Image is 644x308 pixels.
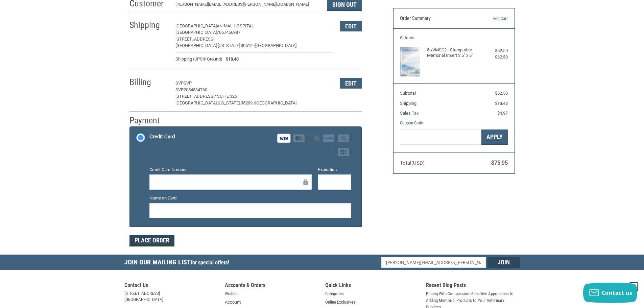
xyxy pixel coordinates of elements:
[487,257,520,268] input: Join
[124,255,233,272] h5: Join Our Mailing List
[427,47,479,58] h4: 5 x VMSC2 - Stamp-able Memorial Insert 3.5" x 5"
[400,101,416,106] span: Shipping
[225,299,241,306] a: Account
[149,131,175,142] div: Credit Card
[400,160,425,166] span: Total (USD)
[318,166,351,173] label: Expiration
[241,43,255,48] span: 30512 /
[175,1,320,11] div: [PERSON_NAME][EMAIL_ADDRESS][PERSON_NAME][DOMAIN_NAME]
[583,283,637,303] button: Contact us
[495,101,508,106] span: $18.48
[175,87,184,92] span: SVP
[481,129,508,145] button: Apply
[400,111,419,116] span: Sales Tax
[491,160,508,166] span: $75.95
[217,30,240,35] span: 7067456987
[184,87,207,92] span: 2054534760
[129,20,169,31] h2: Shipping
[381,257,486,268] input: Email
[495,91,508,96] span: $52.50
[325,290,344,297] a: Categories
[325,282,419,290] h5: Quick Links
[175,23,217,28] span: [GEOGRAPHIC_DATA]
[400,15,473,22] h3: Order Summary
[255,43,296,48] span: [GEOGRAPHIC_DATA]
[218,100,241,105] span: [US_STATE],
[400,91,416,96] span: Subtotal
[175,94,214,99] span: [STREET_ADDRESS]
[191,259,229,266] span: for special offers!
[175,37,214,42] span: [STREET_ADDRESS]
[184,80,192,86] span: SVP
[481,54,508,61] div: $62.50
[129,77,169,88] h2: Billing
[481,47,508,54] div: $52.50
[175,56,222,63] span: Shipping (UPS® Ground)
[400,35,508,41] h3: 5 Items
[325,299,355,306] a: Online Exclusives
[175,100,218,105] span: [GEOGRAPHIC_DATA],
[225,290,239,297] a: Wishlist
[149,166,312,173] label: Credit Card Number
[400,120,423,125] a: Coupon Code
[124,282,218,290] h5: Contact Us
[175,80,184,86] span: SVP
[426,282,520,290] h5: Recent Blog Posts
[602,289,633,297] span: Contact us
[255,100,296,105] span: [GEOGRAPHIC_DATA]
[400,129,481,145] input: Gift Certificate or Coupon Code
[218,43,241,48] span: [US_STATE],
[129,235,174,246] button: Place Order
[340,78,362,89] button: Edit
[222,56,239,63] span: $18.48
[214,94,237,99] span: / Suite 325
[149,195,351,202] label: Name on Card
[473,15,508,22] a: Edit Cart
[497,111,508,116] span: $4.97
[340,21,362,31] button: Edit
[175,43,218,48] span: [GEOGRAPHIC_DATA],
[225,282,319,290] h5: Accounts & Orders
[241,100,255,105] span: 35209 /
[175,30,217,35] span: [GEOGRAPHIC_DATA]
[217,23,254,28] span: Animal Hospital
[129,115,169,126] h2: Payment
